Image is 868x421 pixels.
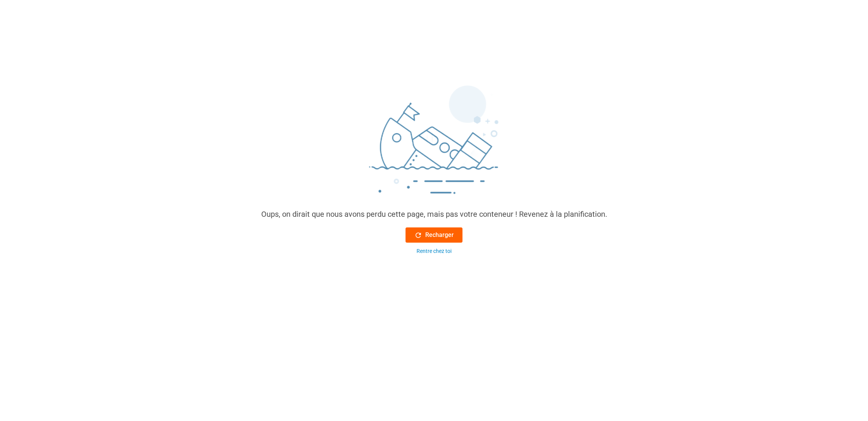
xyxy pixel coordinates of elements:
div: Oups, on dirait que nous avons perdu cette page, mais pas votre conteneur ! Revenez à la planific... [261,208,607,220]
img: sinking_ship.png [320,82,548,208]
font: Recharger [425,230,454,240]
button: Recharger [406,227,462,243]
button: Rentre chez toi [406,247,462,255]
div: Rentre chez toi [417,247,451,255]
